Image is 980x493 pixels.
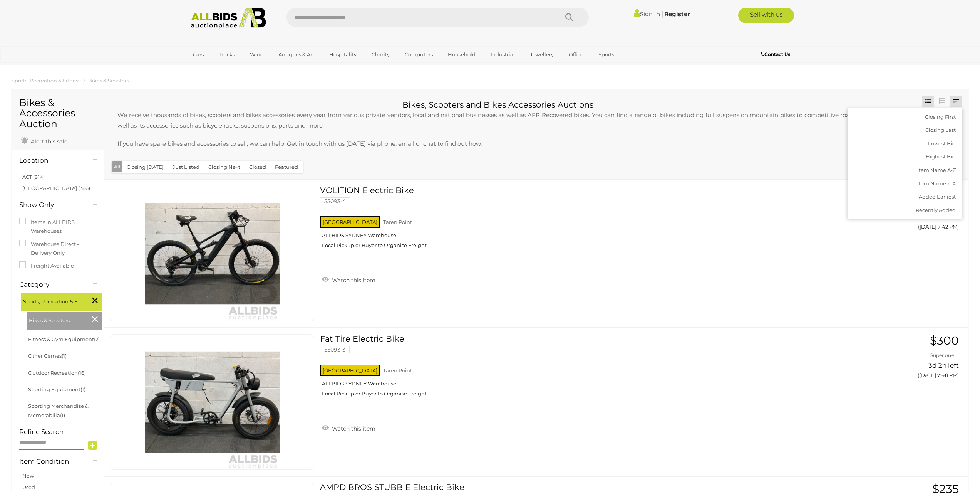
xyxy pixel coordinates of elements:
a: Closing First [848,110,962,124]
h1: Bikes & Accessories Auction [19,98,96,130]
a: VOLITION Electric Bike 55093-4 [GEOGRAPHIC_DATA] Taren Point ALLBIDS SYDNEY Warehouse Local Picku... [326,186,819,254]
a: Watch this item [320,422,377,434]
span: (16) [78,370,86,376]
a: Wine [245,48,268,61]
a: Cars [188,48,209,61]
a: Highest Bid [848,150,962,163]
a: Sign In [634,10,660,18]
a: Sports, Recreation & Fitness [12,77,80,84]
a: Sports [593,48,619,61]
a: Household [443,48,481,61]
h4: Refine Search [19,428,102,436]
a: Charity [367,48,395,61]
a: Item Name Z-A [848,177,962,190]
a: $300 Super one 3d 2h left ([DATE] 7:48 PM) [830,334,961,382]
a: Used [22,484,35,490]
a: Contact Us [761,50,792,59]
img: 55093-4a.jpeg [145,186,280,321]
a: Added Earliest [848,190,962,204]
a: [GEOGRAPHIC_DATA] [188,61,253,74]
a: Hospitality [324,48,362,61]
a: Fat Tire Electric Bike 55093-3 [GEOGRAPHIC_DATA] Taren Point ALLBIDS SYDNEY Warehouse Local Picku... [326,334,819,403]
span: Alert this sale [29,138,67,145]
a: Lowest Bid [848,137,962,150]
button: Search [550,8,589,27]
a: Antiques & Art [273,48,319,61]
span: $300 [930,333,959,348]
span: Bikes & Scooters [29,314,87,325]
span: (1) [60,412,65,418]
label: Warehouse Direct - Delivery Only [19,240,96,258]
a: $356 Autogroup 3d 2h left ([DATE] 7:42 PM) [830,186,961,234]
a: Trucks [214,48,240,61]
a: Bikes & Scooters [88,77,129,84]
label: Items in ALLBIDS Warehouses [19,218,96,236]
a: Fitness & Gym Equipment(2) [28,336,100,342]
a: Watch this item [320,274,377,285]
button: Featured [270,161,303,173]
a: Alert this sale [19,135,69,146]
h4: Category [19,281,81,288]
a: Closing Last [848,123,962,137]
button: Closed [245,161,271,173]
button: Closing Next [204,161,245,173]
h4: Item Condition [19,458,81,465]
span: (1) [80,386,85,392]
span: (2) [94,336,100,342]
a: Industrial [486,48,520,61]
span: Sports, Recreation & Fitness [23,295,81,306]
span: Watch this item [330,277,375,284]
button: Just Listed [168,161,204,173]
button: All [112,161,122,172]
h2: Bikes, Scooters and Bikes Accessories Auctions [110,100,886,109]
a: Outdoor Recreation(16) [28,370,86,376]
h4: Location [19,157,81,164]
a: Other Games(1) [28,353,67,359]
a: Computers [400,48,438,61]
img: Allbids.com.au [187,8,270,29]
a: ACT (914) [22,174,45,180]
a: Sporting Equipment(1) [28,386,85,392]
a: [GEOGRAPHIC_DATA] (386) [22,185,90,191]
a: Recently Added [848,204,962,217]
label: Freight Available [19,261,74,270]
span: | [661,10,663,18]
a: Sell with us [738,8,794,23]
a: Sporting Merchandise & Memorabilia(1) [28,403,89,418]
b: Contact Us [761,51,790,57]
span: (1) [62,353,67,359]
a: Jewellery [525,48,559,61]
a: Item Name A-Z [848,163,962,177]
span: Watch this item [330,425,375,432]
h4: Show Only [19,201,81,209]
a: Office [564,48,588,61]
p: If you have spare bikes and accessories to sell, we can help. Get in touch with us [DATE] via pho... [110,138,886,149]
img: 55093-3a.jpeg [145,335,280,469]
button: Closing [DATE] [122,161,168,173]
p: We receive thousands of bikes, scooters and bikes accessories every year from various private ven... [110,110,886,131]
a: New [22,473,34,479]
a: Register [664,10,690,18]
